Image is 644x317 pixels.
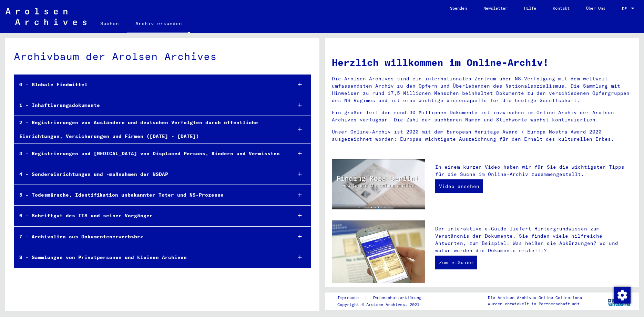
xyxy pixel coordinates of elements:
a: Impressum [337,294,365,301]
p: Ein großer Teil der rund 30 Millionen Dokumente ist inzwischen im Online-Archiv der Arolsen Archi... [332,109,632,123]
p: Die Arolsen Archives Online-Collections [488,295,582,301]
div: Zustimmung ändern [614,287,630,303]
a: Zum e-Guide [435,256,477,269]
img: Arolsen_neg.svg [6,8,86,25]
div: 7 - Archivalien aus Dokumentenerwerb<br> [14,230,286,244]
a: Datenschutzerklärung [368,294,430,301]
img: eguide.jpg [332,220,425,283]
p: In einem kurzen Video haben wir für Sie die wichtigsten Tipps für die Suche im Online-Archiv zusa... [435,164,632,178]
a: Archiv erkunden [127,15,190,33]
img: Zustimmung ändern [614,287,631,304]
div: 6 - Schriftgut des ITS und seiner Vorgänger [14,209,286,222]
div: Archivbaum der Arolsen Archives [14,49,311,64]
span: DE [622,6,630,11]
p: Die Arolsen Archives sind ein internationales Zentrum über NS-Verfolgung mit dem weltweit umfasse... [332,75,632,104]
a: Video ansehen [435,179,483,193]
a: Suchen [92,15,127,32]
div: 4 - Sondereinrichtungen und -maßnahmen der NSDAP [14,168,286,181]
p: wurden entwickelt in Partnerschaft mit [488,301,582,307]
div: 5 - Todesmärsche, Identifikation unbekannter Toter und NS-Prozesse [14,188,286,202]
p: Der interaktive e-Guide liefert Hintergrundwissen zum Verständnis der Dokumente. Sie finden viele... [435,225,632,254]
div: 8 - Sammlungen von Privatpersonen und kleinen Archiven [14,251,286,264]
div: 1 - Inhaftierungsdokumente [14,99,286,112]
p: Copyright © Arolsen Archives, 2021 [337,301,430,308]
div: 3 - Registrierungen und [MEDICAL_DATA] von Displaced Persons, Kindern und Vermissten [14,147,286,160]
div: | [337,294,430,301]
div: 0 - Globale Findmittel [14,78,286,91]
img: yv_logo.png [606,292,632,309]
img: video.jpg [332,159,425,209]
p: Unser Online-Archiv ist 2020 mit dem European Heritage Award / Europa Nostra Award 2020 ausgezeic... [332,128,632,143]
h1: Herzlich willkommen im Online-Archiv! [332,55,632,70]
div: 2 - Registrierungen von Ausländern und deutschen Verfolgten durch öffentliche Einrichtungen, Vers... [14,116,286,143]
